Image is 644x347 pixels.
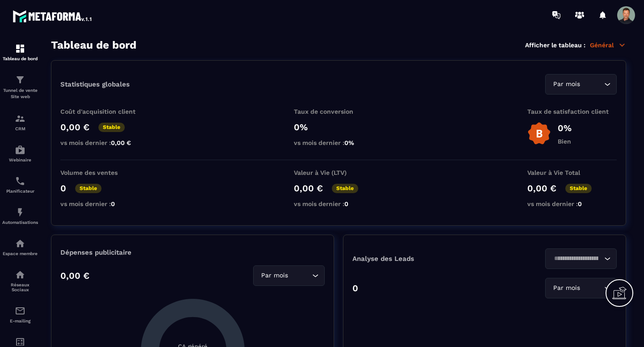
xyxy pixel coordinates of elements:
[259,271,290,281] span: Par mois
[294,108,383,115] p: Taux de conversion
[558,138,572,145] p: Bien
[2,318,38,323] p: E-mailing
[2,68,38,107] a: formationformationTunnel de vente Site web
[294,122,383,132] p: 0%
[15,145,25,155] img: automations
[551,283,582,293] span: Par mois
[75,184,102,193] p: Stable
[578,200,582,207] span: 0
[15,176,25,186] img: scheduler
[60,108,150,115] p: Coût d'acquisition client
[15,238,25,249] img: automations
[2,87,38,100] p: Tunnel de vente Site web
[2,263,38,299] a: social-networksocial-networkRéseaux Sociaux
[15,207,25,218] img: automations
[15,43,25,54] img: formation
[253,265,325,286] div: Search for option
[545,74,617,95] div: Search for option
[527,108,617,115] p: Taux de satisfaction client
[527,122,551,145] img: b-badge-o.b3b20ee6.svg
[2,126,38,131] p: CRM
[545,278,617,298] div: Search for option
[290,271,310,281] input: Search for option
[60,169,150,176] p: Volume des ventes
[2,251,38,256] p: Espace membre
[294,183,323,194] p: 0,00 €
[352,255,485,263] p: Analyse des Leads
[2,56,38,61] p: Tableau de bord
[2,220,38,225] p: Automatisations
[582,79,602,89] input: Search for option
[527,200,617,207] p: vs mois dernier :
[15,74,25,85] img: formation
[60,139,150,146] p: vs mois dernier :
[60,270,89,281] p: 0,00 €
[15,113,25,124] img: formation
[558,123,572,133] p: 0%
[60,80,130,88] p: Statistiques globales
[13,8,93,24] img: logo
[111,200,115,207] span: 0
[2,299,38,330] a: emailemailE-mailing
[2,189,38,194] p: Planificateur
[551,254,602,264] input: Search for option
[352,283,358,293] p: 0
[60,200,150,207] p: vs mois dernier :
[344,200,348,207] span: 0
[60,122,89,132] p: 0,00 €
[2,37,38,68] a: formationformationTableau de bord
[590,41,626,49] p: Général
[2,169,38,200] a: schedulerschedulerPlanificateur
[565,184,592,193] p: Stable
[545,248,617,269] div: Search for option
[111,139,131,146] span: 0,00 €
[2,138,38,169] a: automationsautomationsWebinaire
[294,169,383,176] p: Valeur à Vie (LTV)
[332,184,358,193] p: Stable
[525,41,585,49] p: Afficher le tableau :
[2,107,38,138] a: formationformationCRM
[98,123,125,132] p: Stable
[51,39,136,51] h3: Tableau de bord
[344,139,354,146] span: 0%
[2,282,38,292] p: Réseaux Sociaux
[15,269,25,280] img: social-network
[15,306,25,316] img: email
[60,183,66,194] p: 0
[294,200,383,207] p: vs mois dernier :
[527,169,617,176] p: Valeur à Vie Total
[294,139,383,146] p: vs mois dernier :
[582,283,602,293] input: Search for option
[527,183,556,194] p: 0,00 €
[551,79,582,89] span: Par mois
[60,248,325,256] p: Dépenses publicitaire
[2,157,38,162] p: Webinaire
[2,231,38,263] a: automationsautomationsEspace membre
[2,200,38,231] a: automationsautomationsAutomatisations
